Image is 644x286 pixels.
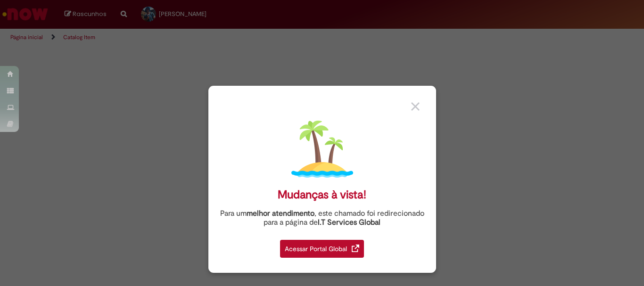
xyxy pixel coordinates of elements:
img: island.png [291,118,353,180]
a: I.T Services Global [318,212,380,227]
img: close_button_grey.png [411,102,420,111]
strong: melhor atendimento [247,209,314,218]
div: Mudanças à vista! [278,188,366,202]
a: Acessar Portal Global [280,235,364,258]
img: redirect_link.png [352,245,359,252]
div: Acessar Portal Global [280,240,364,258]
div: Para um , este chamado foi redirecionado para a página de [215,209,429,227]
